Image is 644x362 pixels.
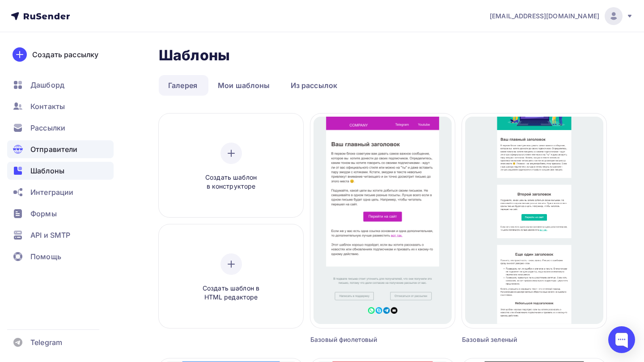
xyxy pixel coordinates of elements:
a: Дашборд [7,76,114,94]
span: Формы [30,208,57,219]
a: Формы [7,205,114,223]
span: Создать шаблон в HTML редакторе [189,284,274,302]
span: Telegram [30,337,62,348]
span: Контакты [30,101,65,112]
a: Контакты [7,97,114,115]
a: Галерея [159,75,207,96]
div: Создать рассылку [32,49,98,60]
div: Базовый зеленый [462,335,570,344]
a: [EMAIL_ADDRESS][DOMAIN_NAME] [490,7,633,25]
div: Базовый фиолетовый [310,335,419,344]
span: Помощь [30,251,61,262]
span: Отправители [30,144,78,155]
span: Дашборд [30,80,64,90]
span: API и SMTP [30,230,70,240]
span: Шаблоны [30,165,64,176]
span: Интеграции [30,187,73,198]
span: Рассылки [30,122,65,133]
a: Шаблоны [7,162,114,180]
span: [EMAIL_ADDRESS][DOMAIN_NAME] [490,12,599,21]
a: Рассылки [7,119,114,137]
a: Из рассылок [281,75,347,96]
h2: Шаблоны [159,46,230,64]
a: Отправители [7,140,114,158]
span: Создать шаблон в конструкторе [189,173,274,191]
a: Мои шаблоны [208,75,280,96]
